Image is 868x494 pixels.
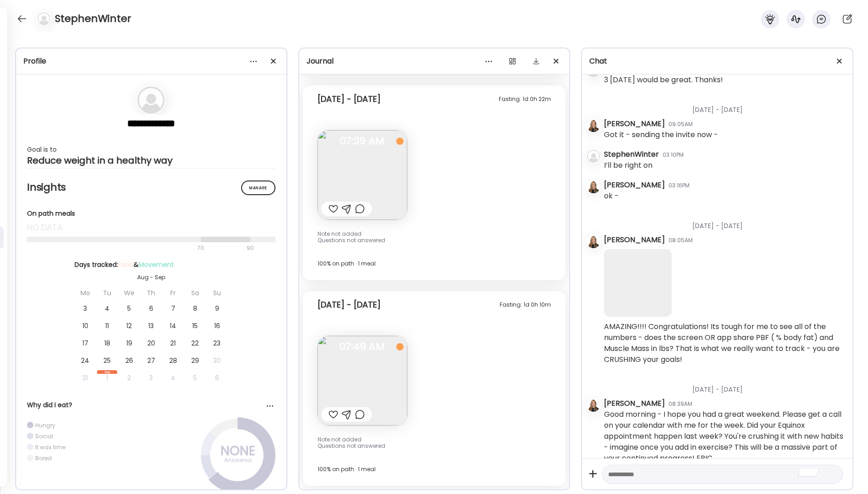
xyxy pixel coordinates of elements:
div: Bored [35,454,52,462]
img: avatars%2FC7qqOxmwlCb4p938VsoDHlkq1VT2 [587,181,600,193]
span: Note not added [318,230,361,238]
div: 30 [207,353,227,368]
div: 8 [185,301,205,316]
div: 15 [185,318,205,334]
div: Got it - sending the invite now - [604,129,718,140]
div: I’ll be right on [604,160,652,171]
div: 03:10PM [663,151,684,159]
div: 29 [185,353,205,368]
span: 07:49 AM [318,343,407,351]
div: 5 [185,370,205,386]
div: [DATE] - [DATE] [604,94,845,118]
div: [DATE] - [DATE] [604,210,845,234]
div: Fasting: 1d 0h 10m [500,299,551,310]
div: 28 [163,353,183,368]
div: 25 [97,353,117,368]
div: Aug - Sep [75,273,227,282]
span: 07:39 AM [318,137,407,145]
div: 20 [141,335,161,351]
div: Journal [307,56,562,67]
div: 3 [141,370,161,386]
img: images%2Fbm7lR7I0mwRtjWEiqEOQA9vHV1x1%2FhAYXK2HRaC8izYEgDTcn%2FCDaHtZn8Ybv7JlzK7LKQ_240 [318,130,407,220]
div: 22 [185,335,205,351]
div: 21 [163,335,183,351]
div: Fasting: 1d 0h 22m [499,94,551,105]
span: Movement [139,260,174,269]
div: Why did I eat? [27,400,275,410]
div: Mo [75,285,95,301]
div: We [119,285,139,301]
div: 9 [207,301,227,316]
div: Manage [241,181,275,195]
div: Reduce weight in a healthy way [27,155,275,166]
div: Fr [163,285,183,301]
div: [PERSON_NAME] [604,118,665,129]
div: 7 [163,301,183,316]
span: Note not added [318,436,361,443]
div: AMAZING!!!! Congratulations! Its tough for me to see all of the numbers - does the screen OR app ... [604,321,845,365]
div: ok - [604,191,619,202]
div: no data [27,222,275,233]
div: 03:16PM [669,181,690,190]
div: On path meals [27,209,275,218]
div: 1 [97,370,117,386]
div: 70 [27,243,244,254]
div: NONE [215,446,261,457]
div: 6 [207,370,227,386]
div: 11 [97,318,117,334]
div: 26 [119,353,139,368]
div: [DATE] - [DATE] [604,374,845,398]
div: 09:05AM [669,120,693,128]
div: 31 [75,370,95,386]
div: 16 [207,318,227,334]
div: 100% on path · 1 meal [318,258,551,269]
span: Questions not answered [318,236,385,244]
div: Su [207,285,227,301]
img: avatars%2FC7qqOxmwlCb4p938VsoDHlkq1VT2 [587,119,600,132]
div: 100% on path · 1 meal [318,464,551,475]
div: 27 [141,353,161,368]
img: bg-avatar-default.svg [587,150,600,163]
div: 4 [163,370,183,386]
img: bg-avatar-default.svg [137,86,165,114]
div: 4 [97,301,117,316]
div: 3 [75,301,95,316]
div: [PERSON_NAME] [604,234,665,245]
div: 17 [75,335,95,351]
div: 13 [141,318,161,334]
div: 90 [246,243,255,254]
img: avatars%2FC7qqOxmwlCb4p938VsoDHlkq1VT2 [587,399,600,412]
div: 10 [75,318,95,334]
img: images%2Fbm7lR7I0mwRtjWEiqEOQA9vHV1x1%2Fgvx8a1ndC1mUuHTIj8w9%2F2nA8UVg2jJ2qRQ1BIYbk_240 [318,336,407,425]
div: Profile [23,56,279,67]
div: [PERSON_NAME] [604,398,665,409]
div: Chat [589,56,845,67]
div: 08:05AM [669,236,693,244]
div: 2 [119,370,139,386]
div: Days tracked: & [75,260,227,270]
div: [DATE] - [DATE] [318,299,381,310]
img: avatars%2FC7qqOxmwlCb4p938VsoDHlkq1VT2 [587,235,600,248]
div: StephenWinter [604,149,659,160]
div: Tu [97,285,117,301]
div: 18 [97,335,117,351]
div: 3 [DATE] would be great. Thanks! [604,74,723,85]
img: bg-avatar-default.svg [38,12,50,25]
span: Food [118,260,134,269]
div: 5 [119,301,139,316]
div: Social [35,432,53,440]
div: 23 [207,335,227,351]
div: [PERSON_NAME] [604,180,665,191]
h4: StephenWinter [55,11,131,26]
div: Th [141,285,161,301]
div: Sa [185,285,205,301]
div: 08:39AM [669,400,692,408]
div: 6 [141,301,161,316]
div: Goal is to [27,144,275,155]
span: Questions not answered [318,442,385,450]
div: Sep [97,370,117,374]
div: 14 [163,318,183,334]
div: 24 [75,353,95,368]
div: 12 [119,318,139,334]
div: 19 [119,335,139,351]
